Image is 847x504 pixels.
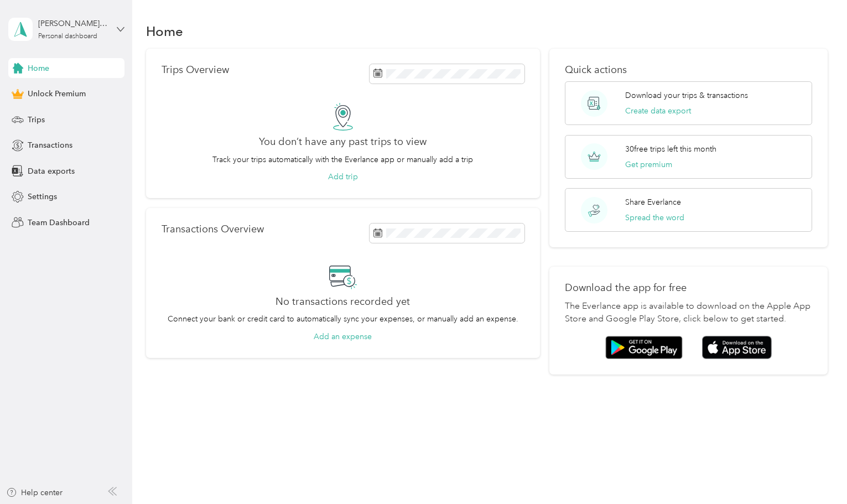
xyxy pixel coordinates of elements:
p: Trips Overview [162,64,229,76]
p: Download the app for free [565,282,812,294]
span: Transactions [28,139,72,151]
button: Add an expense [314,331,372,342]
span: Unlock Premium [28,88,86,100]
img: App store [702,336,772,360]
button: Help center [6,487,63,498]
button: Get premium [625,159,672,170]
span: Settings [28,191,57,202]
p: Connect your bank or credit card to automatically sync your expenses, or manually add an expense. [168,313,518,325]
h1: Home [146,25,183,37]
span: Trips [28,114,45,126]
div: [PERSON_NAME][EMAIL_ADDRESS][PERSON_NAME][DOMAIN_NAME] [38,18,107,29]
p: 30 free trips left this month [625,143,716,155]
p: Download your trips & transactions [625,90,748,101]
button: Spread the word [625,212,684,224]
p: Transactions Overview [162,224,264,235]
span: Team Dashboard [28,217,90,228]
iframe: Everlance-gr Chat Button Frame [785,442,847,504]
span: Data exports [28,165,75,177]
span: Home [28,63,49,74]
button: Create data export [625,105,691,117]
button: Add trip [328,171,358,183]
h2: You don’t have any past trips to view [259,136,427,148]
p: The Everlance app is available to download on the Apple App Store and Google Play Store, click be... [565,300,812,326]
img: Google play [605,336,683,359]
p: Quick actions [565,64,812,76]
p: Track your trips automatically with the Everlance app or manually add a trip [212,154,473,165]
div: Personal dashboard [38,33,97,40]
h2: No transactions recorded yet [276,296,410,308]
p: Share Everlance [625,196,681,208]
